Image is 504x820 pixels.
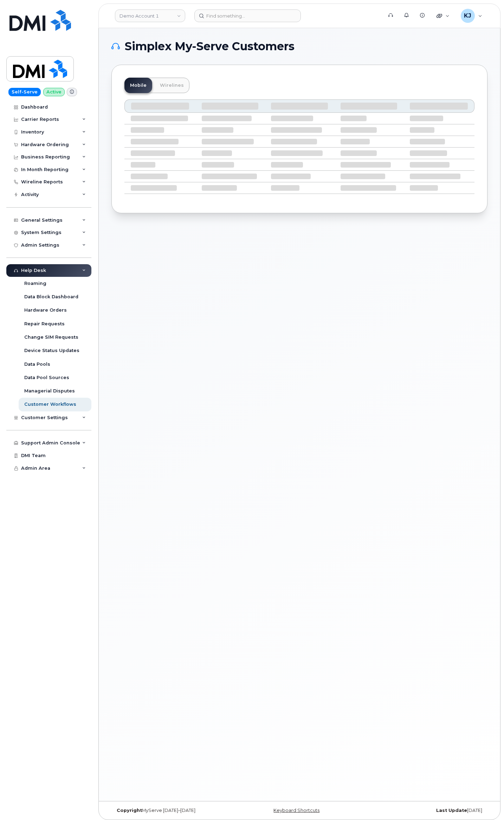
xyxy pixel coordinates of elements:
a: Mobile [124,78,152,93]
strong: Copyright [117,808,142,813]
a: Wirelines [154,78,189,93]
span: Simplex My-Serve Customers [125,41,295,52]
strong: Last Update [436,808,467,813]
div: [DATE] [362,808,487,813]
a: Keyboard Shortcuts [273,808,319,813]
div: MyServe [DATE]–[DATE] [111,808,237,813]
